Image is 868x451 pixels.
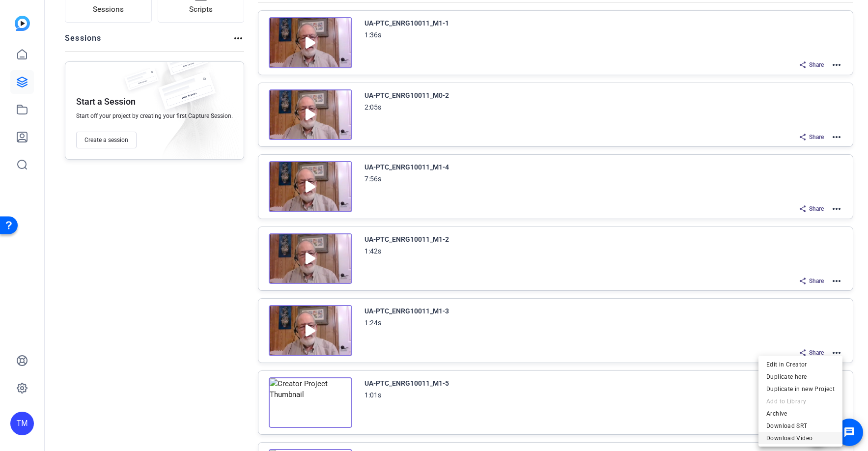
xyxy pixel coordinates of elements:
span: Download SRT [766,420,835,432]
span: Duplicate in new Project [766,383,835,395]
span: Download Video [766,432,835,444]
span: Duplicate here [766,371,835,383]
span: Edit in Creator [766,359,835,370]
span: Archive [766,408,835,420]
